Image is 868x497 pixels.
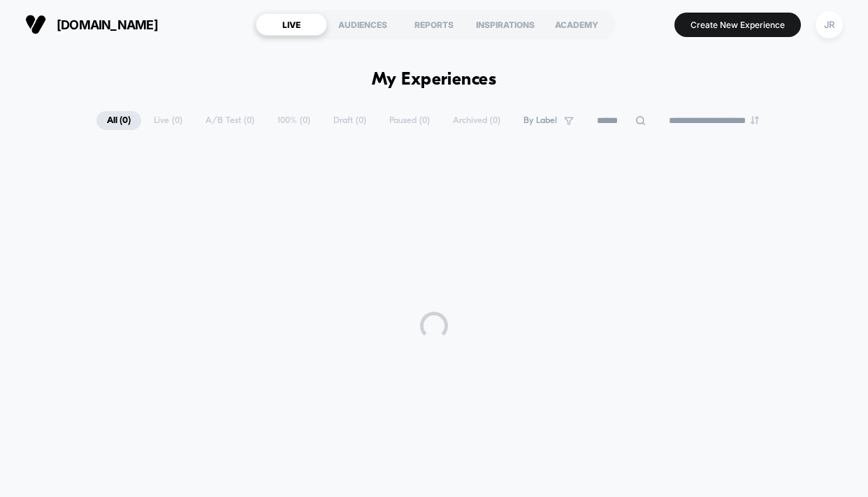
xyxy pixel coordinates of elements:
img: end [751,116,759,124]
button: JR [811,10,847,39]
div: ACADEMY [541,13,612,36]
img: Visually logo [25,14,46,35]
div: INSPIRATIONS [470,13,541,36]
h1: My Experiences [372,70,497,90]
div: REPORTS [398,13,470,36]
span: [DOMAIN_NAME] [57,17,158,32]
span: By Label [523,115,557,126]
button: [DOMAIN_NAME] [21,13,162,36]
div: AUDIENCES [327,13,398,36]
button: Create New Experience [674,13,801,37]
div: LIVE [256,13,327,36]
span: All ( 0 ) [96,111,141,130]
div: JR [816,11,843,38]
